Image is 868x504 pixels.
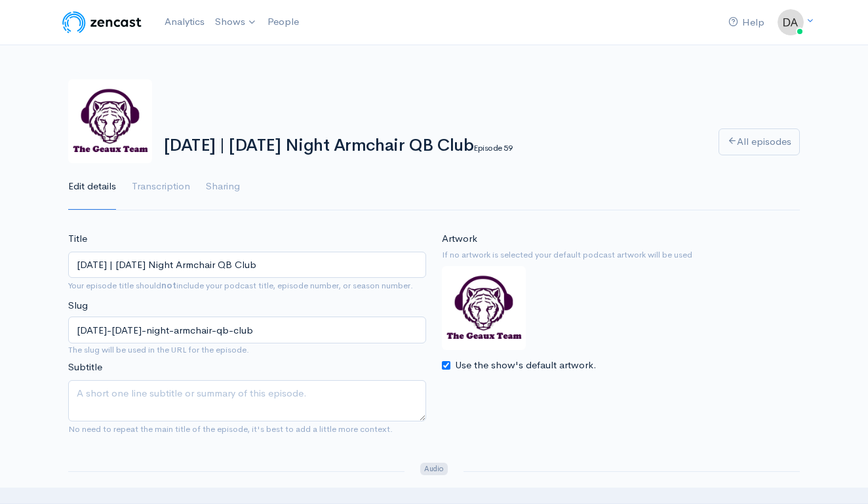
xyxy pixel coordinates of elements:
img: ZenCast Logo [60,9,144,35]
small: Episode 59 [473,142,512,153]
small: No need to repeat the main title of the episode, it's best to add a little more context. [68,423,393,435]
a: All episodes [719,128,800,155]
a: Edit details [68,163,116,210]
small: If no artwork is selected your default podcast artwork will be used [442,248,800,262]
img: ... [778,9,804,35]
label: Subtitle [68,360,102,375]
label: Use the show's default artwork. [455,358,597,373]
a: Analytics [159,8,210,36]
a: Shows [210,8,262,37]
iframe: gist-messenger-bubble-iframe [823,459,855,491]
small: Your episode title should include your podcast title, episode number, or season number. [68,280,413,291]
a: People [262,8,304,36]
a: Help [723,9,770,37]
input: title-of-episode [68,317,426,343]
a: Transcription [132,163,190,210]
label: Artwork [442,231,477,246]
span: Audio [420,463,447,475]
input: What is the episode's title? [68,252,426,279]
label: Slug [68,298,88,313]
strong: not [161,280,176,291]
small: The slug will be used in the URL for the episode. [68,343,426,357]
label: Title [68,231,87,246]
a: Sharing [206,163,240,210]
h1: [DATE] | [DATE] Night Armchair QB Club [164,136,703,155]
